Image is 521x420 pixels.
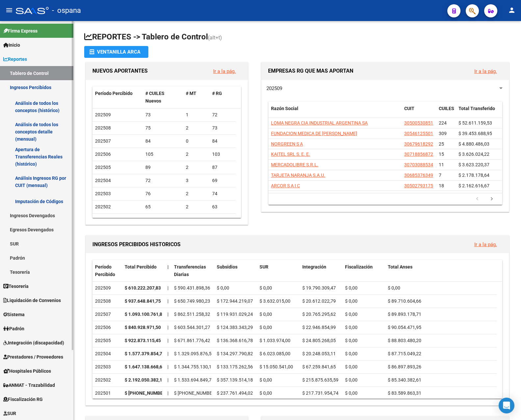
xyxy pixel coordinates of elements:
[167,390,168,396] span: |
[174,390,223,396] span: $ [PHONE_NUMBER],37
[439,152,444,157] span: 15
[388,338,421,343] span: $ 88.803.480,20
[302,325,336,330] span: $ 22.946.854,99
[213,68,236,74] a: Ir a la pág.
[174,264,206,277] span: Transferencias Diarias
[167,377,168,383] span: |
[174,351,214,356] span: $ 1.329.095.876,57
[459,131,492,136] span: $ 39.453.688,95
[95,311,119,318] div: 202507
[212,137,233,145] div: 84
[271,173,325,178] span: TARJETA NARANJA S.A.U.
[145,137,181,145] div: 84
[302,351,336,356] span: $ 20.248.053,11
[95,350,119,358] div: 202504
[174,298,210,304] span: $ 650.749.980,23
[186,124,207,132] div: 2
[145,203,181,211] div: 65
[469,238,502,250] button: Ir a la pág.
[439,120,447,126] span: 224
[183,86,210,108] datatable-header-cell: # MT
[167,325,168,330] span: |
[485,196,498,203] a: go to next page
[217,325,253,330] span: $ 124.383.343,29
[260,390,272,396] span: $ 0,00
[439,131,447,136] span: 309
[212,111,233,119] div: 72
[167,364,168,369] span: |
[260,338,290,343] span: $ 1.033.974,00
[388,298,421,304] span: $ 89.710.604,66
[302,377,338,383] span: $ 215.875.635,59
[92,68,148,74] span: NUEVOS APORTANTES
[186,216,207,224] div: 9
[345,325,358,330] span: $ 0,00
[92,86,143,108] datatable-header-cell: Período Percibido
[217,364,253,369] span: $ 133.175.262,56
[174,364,214,369] span: $ 1.344.755.130,15
[271,152,310,157] span: KAITEL SRL S. E. E.
[171,260,214,282] datatable-header-cell: Transferencias Diarias
[217,312,253,317] span: $ 119.931.029,24
[125,338,161,343] strong: $ 922.873.115,45
[388,390,421,396] span: $ 83.589.863,31
[186,137,207,145] div: 0
[95,337,119,344] div: 202505
[508,6,516,14] mat-icon: person
[145,111,181,119] div: 73
[125,325,161,330] strong: $ 840.928.971,50
[95,138,111,144] span: 202507
[404,106,414,111] span: CUIT
[125,377,165,383] strong: $ 2.192.050.382,16
[3,396,43,403] span: Fiscalización RG
[186,164,207,171] div: 2
[217,390,253,396] span: $ 237.761.494,02
[95,264,115,277] span: Período Percibido
[271,183,300,188] span: ARCOR S A I C
[95,297,119,305] div: 202508
[456,102,502,123] datatable-header-cell: Total Transferido
[3,56,27,63] span: Reportes
[186,190,207,198] div: 2
[388,377,421,383] span: $ 85.340.382,61
[436,102,456,123] datatable-header-cell: CUILES
[459,141,489,147] span: $ 4.880.486,03
[271,141,303,147] span: NORGREEN S A
[439,141,444,147] span: 25
[459,106,495,111] span: Total Transferido
[3,311,25,318] span: Sistema
[174,377,214,383] span: $ 1.533.694.849,78
[125,298,161,304] strong: $ 937.648.841,75
[302,264,326,269] span: Integración
[302,338,336,343] span: $ 24.805.268,05
[474,242,497,247] a: Ir a la pág.
[345,298,358,304] span: $ 0,00
[186,111,207,119] div: 1
[302,364,336,369] span: $ 67.259.841,65
[145,216,181,224] div: 112
[217,264,237,269] span: Subsidios
[345,377,358,383] span: $ 0,00
[260,298,290,304] span: $ 3.632.015,00
[212,190,233,198] div: 74
[404,173,433,178] span: 30685376349
[3,353,63,361] span: Prestadores / Proveedores
[459,120,492,126] span: $ 52.611.159,53
[300,260,342,282] datatable-header-cell: Integración
[212,151,233,158] div: 103
[186,151,207,158] div: 2
[208,35,222,41] span: (alt+t)
[402,102,436,123] datatable-header-cell: CUIT
[92,260,122,282] datatable-header-cell: Período Percibido
[214,260,257,282] datatable-header-cell: Subsidios
[257,260,300,282] datatable-header-cell: SUR
[3,41,20,49] span: Inicio
[439,173,441,178] span: 7
[125,264,157,269] span: Total Percibido
[167,351,168,356] span: |
[3,367,51,375] span: Hospitales Públicos
[388,325,421,330] span: $ 90.054.471,95
[145,151,181,158] div: 105
[302,312,336,317] span: $ 20.765.295,62
[3,325,24,332] span: Padrón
